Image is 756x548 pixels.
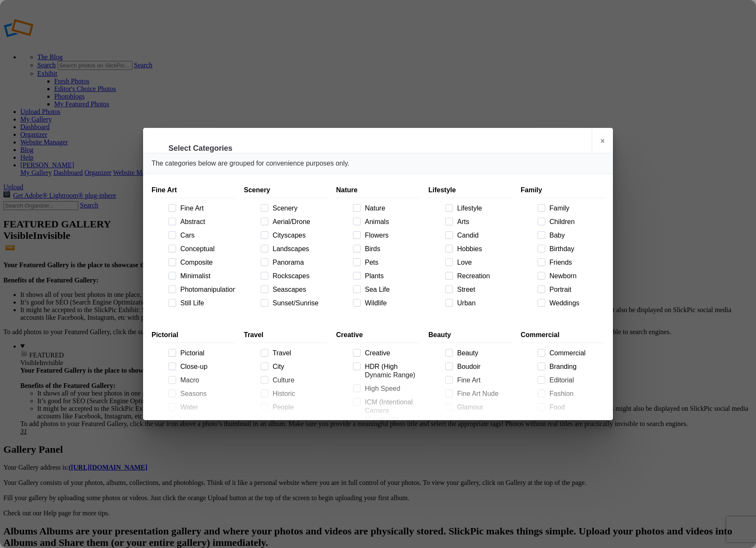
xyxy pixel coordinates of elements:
[521,327,604,343] div: Commercial
[269,417,328,425] span: Urban Exploration
[546,417,604,425] span: Modeling
[143,153,613,174] div: The categories below are grouped for convenience purposes only.
[269,245,328,253] span: Landscapes
[546,245,604,253] span: Birthday
[244,327,328,343] div: Travel
[546,363,604,371] span: Branding
[168,143,232,153] li: Select Categories
[546,231,604,240] span: Baby
[177,390,235,398] span: Seasons
[177,231,235,240] span: Cars
[454,258,512,267] span: Love
[454,231,512,240] span: Candid
[546,218,604,226] span: Children
[269,349,328,357] span: Travel
[361,299,420,307] span: Wildlife
[428,183,512,198] div: Lifestyle
[361,385,420,393] span: High Speed
[177,363,235,371] span: Close-up
[546,299,604,307] span: Weddings
[454,376,512,385] span: Fine Art
[269,363,328,371] span: City
[454,218,512,226] span: Arts
[454,363,512,371] span: Boudoir
[454,403,512,412] span: Glamour
[269,285,328,294] span: Seascapes
[336,327,420,343] div: Creative
[546,204,604,213] span: Family
[361,398,420,423] span: ICM (Intentional Camera Movement)
[177,349,235,357] span: Pictorial
[454,299,512,307] span: Urban
[269,376,328,385] span: Culture
[454,204,512,213] span: Lifestyle
[361,231,420,240] span: Flowers
[361,363,420,379] span: HDR (High Dynamic Range)
[269,258,328,267] span: Panorama
[546,258,604,267] span: Friends
[428,327,512,343] div: Beauty
[361,204,420,213] span: Nature
[177,258,235,267] span: Composite
[546,272,604,280] span: Newborn
[546,285,604,294] span: Portrait
[454,285,512,294] span: Street
[152,327,235,343] div: Pictorial
[521,183,604,198] div: Family
[546,390,604,398] span: Fashion
[546,376,604,385] span: Editorial
[454,349,512,357] span: Beauty
[269,272,328,280] span: Rockscapes
[361,285,420,294] span: Sea Life
[546,349,604,357] span: Commercial
[177,272,235,280] span: Minimalist
[546,403,604,412] span: Food
[361,218,420,226] span: Animals
[454,245,512,253] span: Hobbies
[269,231,328,240] span: Cityscapes
[177,245,235,253] span: Conceptual
[454,417,512,425] span: Maternity
[361,245,420,253] span: Birds
[269,204,328,213] span: Scenery
[152,183,235,198] div: Fine Art
[177,417,235,425] span: Underwater
[269,390,328,398] span: Historic
[177,204,235,213] span: Fine Art
[177,403,235,412] span: Water
[177,218,235,226] span: Abstract
[454,390,512,398] span: Fine Art Nude
[361,272,420,280] span: Plants
[361,258,420,267] span: Pets
[177,376,235,385] span: Macro
[177,285,235,294] span: Photomanipulation
[336,183,420,198] div: Nature
[454,272,512,280] span: Recreation
[269,218,328,226] span: Aerial/Drone
[269,299,328,307] span: Sunset/Sunrise
[361,349,420,357] span: Creative
[269,403,328,412] span: People
[177,299,235,307] span: Still Life
[592,128,613,153] a: ×
[244,183,328,198] div: Scenery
